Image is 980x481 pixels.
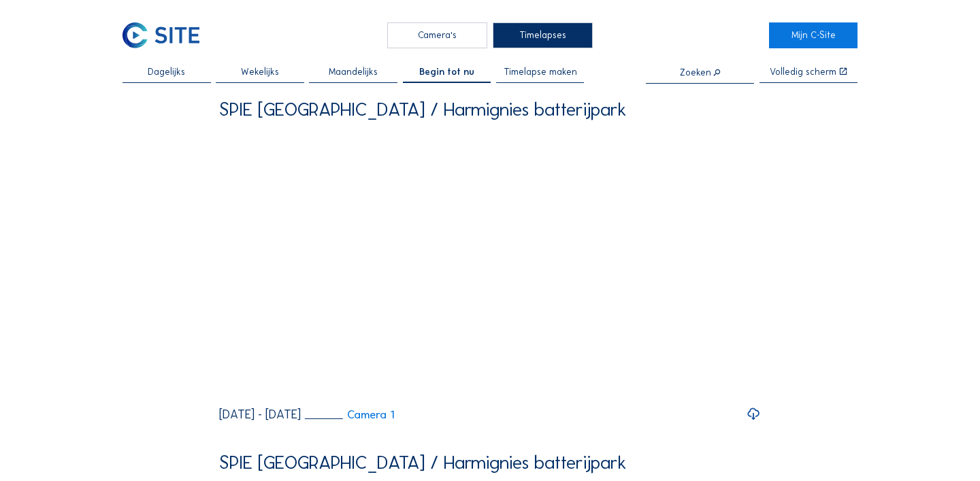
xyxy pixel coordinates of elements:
video: Your browser does not support the video tag. [219,128,761,399]
div: [DATE] - [DATE] [219,409,301,421]
div: Camera's [387,22,487,48]
div: SPIE [GEOGRAPHIC_DATA] / Harmignies batterijpark [219,100,627,119]
div: Timelapses [493,22,593,48]
a: C-SITE Logo [122,22,211,48]
span: Maandelijks [329,67,378,77]
a: Camera 1 [305,409,394,420]
img: C-SITE Logo [122,22,199,48]
a: Mijn C-Site [769,22,857,48]
span: Timelapse maken [504,67,577,77]
div: SPIE [GEOGRAPHIC_DATA] / Harmignies batterijpark [219,453,627,472]
span: Wekelijks [241,67,279,77]
div: Volledig scherm [770,67,836,77]
span: Dagelijks [148,67,185,77]
span: Begin tot nu [419,67,474,77]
